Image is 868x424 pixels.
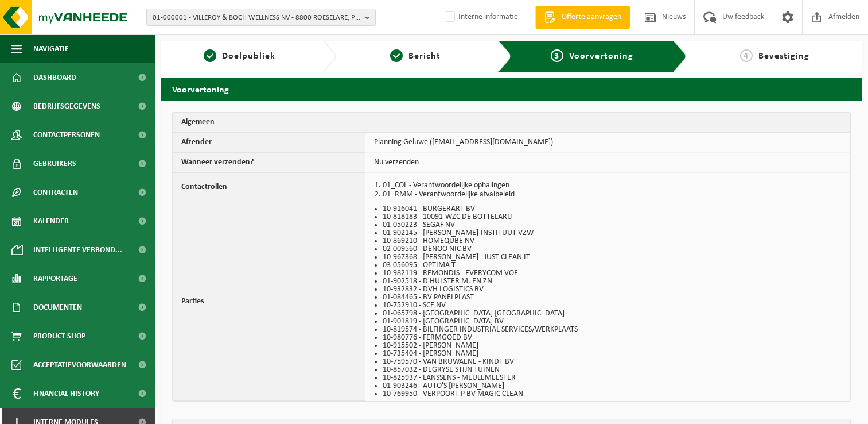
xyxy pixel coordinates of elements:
[33,207,69,236] span: Kalender
[569,52,633,61] span: Voorvertoning
[442,9,518,26] label: Interne informatie
[383,318,836,326] li: 01-901819 - [GEOGRAPHIC_DATA] BV
[365,133,850,153] td: Planning Geluwe ([EMAIL_ADDRESS][DOMAIN_NAME])
[33,121,100,149] span: Contactpersonen
[383,350,836,358] li: 10-735404 - [PERSON_NAME]
[383,326,836,334] li: 10-819574 - BILFINGER INDUSTRIAL SERVICES/WERKPLAATS
[33,34,69,63] span: Navigatie
[383,358,836,366] li: 10-759570 - VAN BRUWAENE - KINDT BV
[33,379,99,408] span: Financial History
[383,366,836,374] li: 10-857032 - DEGRYSE STIJN TUINEN
[408,52,441,61] span: Bericht
[33,236,122,264] span: Intelligente verbond...
[390,49,403,62] span: 2
[383,286,836,294] li: 10-932832 - DVH LOGISTICS BV
[383,213,836,221] li: 10-818183 - 10091-WZC DE BOTTELARIJ
[153,9,360,26] span: 01-000001 - VILLEROY & BOCH WELLNESS NV - 8800 ROESELARE, POPULIERSTRAAT 1
[383,245,836,253] li: 02-009560 - DENOO NIC BV
[383,221,836,229] li: 01-050223 - SEGAF NV
[383,191,836,199] li: 01_RMM - Verantwoordelijke afvalbeleid
[559,11,624,23] span: Offerte aanvragen
[383,269,836,277] li: 10-982119 - REMONDIS - EVERYCOM VOF
[383,229,836,237] li: 01-902145 - [PERSON_NAME]-INSTITUUT VZW
[740,49,753,62] span: 4
[33,178,78,207] span: Contracten
[383,382,836,390] li: 01-903246 - AUTO'S [PERSON_NAME]
[383,342,836,350] li: 10-915502 - [PERSON_NAME]
[33,322,85,350] span: Product Shop
[383,237,836,245] li: 10-869210 - HOMEQUBE NV
[33,92,100,121] span: Bedrijfsgegevens
[383,310,836,318] li: 01-065798 - [GEOGRAPHIC_DATA] [GEOGRAPHIC_DATA]
[383,182,836,190] li: 01_COL - Verantwoordelijke ophalingen
[535,6,630,29] a: Offerte aanvragen
[383,277,836,286] li: 01-902518 - D'HULSTER M. EN ZN
[383,205,836,213] li: 10-916041 - BURGERART BV
[383,334,836,342] li: 10-980776 - FERMGOED BV
[33,264,77,293] span: Rapportage
[365,153,850,173] td: Nu verzenden
[383,294,836,302] li: 01-084465 - BV PANELPLAST
[173,173,365,202] th: Contactrollen
[146,9,376,26] button: 01-000001 - VILLEROY & BOCH WELLNESS NV - 8800 ROESELARE, POPULIERSTRAAT 1
[173,113,850,133] th: Algemeen
[33,149,76,178] span: Gebruikers
[551,49,563,62] span: 3
[173,153,365,173] th: Wanneer verzenden?
[173,202,365,401] th: Parties
[33,293,82,322] span: Documenten
[383,253,836,261] li: 10-967368 - [PERSON_NAME] - JUST CLEAN IT
[383,302,836,310] li: 10-752910 - SCE NV
[383,261,836,269] li: 03-056095 - OPTIMA T
[204,49,216,62] span: 1
[222,52,275,61] span: Doelpubliek
[33,350,126,379] span: Acceptatievoorwaarden
[33,63,76,92] span: Dashboard
[173,133,365,153] th: Afzender
[758,52,809,61] span: Bevestiging
[161,78,862,100] h2: Voorvertoning
[383,374,836,382] li: 10-825937 - LANSSENS - MEULEMEESTER
[383,390,836,398] li: 10-769950 - VERPOORT P BV-MAGIC CLEAN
